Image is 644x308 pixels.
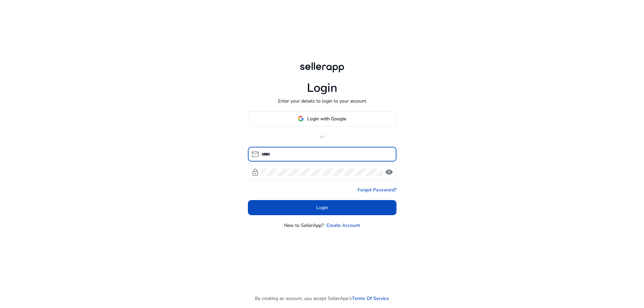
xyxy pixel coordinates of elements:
h1: Login [307,81,337,95]
img: google-logo.svg [298,116,304,122]
span: mail [251,150,259,158]
span: Login with Google [307,115,346,122]
a: Terms Of Service [352,295,389,302]
button: Login [248,200,396,215]
span: lock [251,168,259,176]
span: visibility [385,168,393,176]
p: New to SellerApp? [284,222,324,229]
a: Forgot Password? [358,186,396,193]
button: Login with Google [248,111,396,126]
p: Enter your details to login to your account [278,98,366,105]
a: Create Account [326,222,360,229]
p: or [248,133,396,140]
span: Login [316,204,328,211]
